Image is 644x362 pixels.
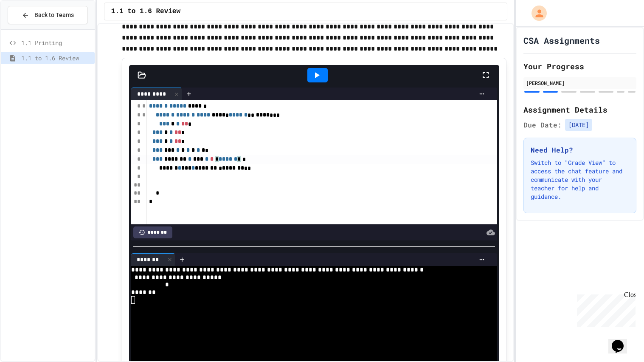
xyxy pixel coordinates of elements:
[565,119,592,131] span: [DATE]
[523,3,549,23] div: My Account
[21,54,91,62] span: 1.1 to 1.6 Review
[21,38,91,47] span: 1.1 Printing
[523,104,636,116] h2: Assignment Details
[523,120,562,130] span: Due Date:
[523,60,636,72] h2: Your Progress
[526,79,634,87] div: [PERSON_NAME]
[531,158,629,201] p: Switch to "Grade View" to access the chat feature and communicate with your teacher for help and ...
[608,328,636,354] iframe: chat widget
[531,145,629,155] h3: Need Help?
[3,3,59,54] div: Chat with us now!Close
[111,6,180,17] span: 1.1 to 1.6 Review
[8,6,88,24] button: Back to Teams
[523,34,600,46] h1: CSA Assignments
[34,11,74,20] span: Back to Teams
[574,291,636,327] iframe: chat widget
